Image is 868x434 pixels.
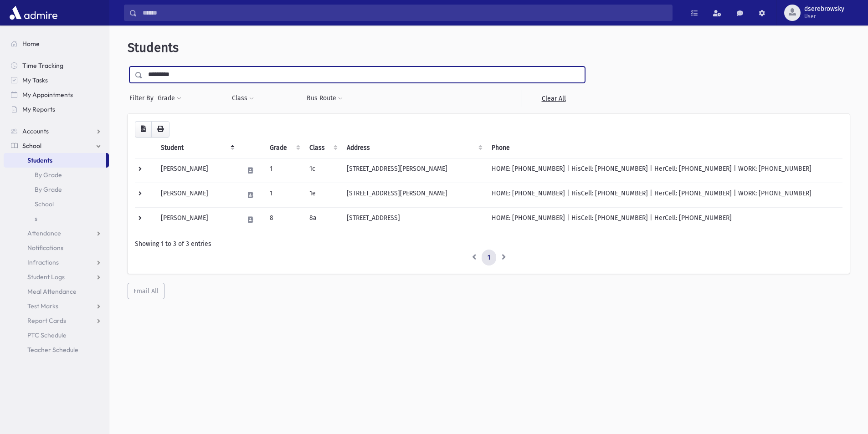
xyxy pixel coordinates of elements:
a: s [4,211,109,226]
a: Time Tracking [4,58,109,73]
span: Meal Attendance [27,287,77,296]
button: Email All [128,283,164,299]
span: Teacher Schedule [27,346,78,354]
a: 1 [482,250,496,266]
button: Class [231,90,254,107]
span: Home [22,40,40,48]
span: Filter By [129,93,157,103]
span: Test Marks [27,302,58,310]
button: Bus Route [306,90,343,107]
th: Address: activate to sort column ascending [341,138,486,158]
a: Clear All [522,90,585,107]
span: Accounts [22,127,49,135]
span: Time Tracking [22,61,63,70]
a: Teacher Schedule [4,342,109,357]
a: PTC Schedule [4,328,109,342]
button: CSV [135,121,152,138]
a: My Reports [4,102,109,117]
td: 1e [304,183,341,207]
td: 8 [264,207,303,232]
a: Report Cards [4,313,109,328]
span: Students [128,40,179,55]
span: PTC Schedule [27,331,67,339]
span: Report Cards [27,317,66,325]
a: Students [4,153,106,168]
a: Infractions [4,255,109,270]
a: By Grade [4,168,109,182]
a: Attendance [4,226,109,240]
input: Search [137,5,672,21]
button: Print [151,121,169,138]
td: [STREET_ADDRESS] [341,207,486,232]
a: Meal Attendance [4,284,109,299]
td: [PERSON_NAME] [155,183,238,207]
span: My Tasks [22,76,48,84]
span: Notifications [27,244,63,252]
td: 8a [304,207,341,232]
td: [PERSON_NAME] [155,207,238,232]
span: Student Logs [27,273,65,281]
td: 1 [264,183,303,207]
span: My Appointments [22,91,73,99]
td: [STREET_ADDRESS][PERSON_NAME] [341,158,486,183]
a: School [4,197,109,211]
td: HOME: [PHONE_NUMBER] | HisCell: [PHONE_NUMBER] | HerCell: [PHONE_NUMBER] [486,207,842,232]
td: 1c [304,158,341,183]
span: Attendance [27,229,61,237]
span: Infractions [27,258,59,266]
th: Class: activate to sort column ascending [304,138,341,158]
a: Accounts [4,124,109,138]
a: Test Marks [4,299,109,313]
button: Grade [157,90,182,107]
td: HOME: [PHONE_NUMBER] | HisCell: [PHONE_NUMBER] | HerCell: [PHONE_NUMBER] | WORK: [PHONE_NUMBER] [486,183,842,207]
a: By Grade [4,182,109,197]
td: 1 [264,158,303,183]
th: Grade: activate to sort column ascending [264,138,303,158]
span: User [804,13,844,20]
a: My Appointments [4,87,109,102]
a: School [4,138,109,153]
span: My Reports [22,105,55,113]
a: Notifications [4,240,109,255]
th: Student: activate to sort column descending [155,138,238,158]
span: dserebrowsky [804,5,844,13]
a: Home [4,36,109,51]
td: [STREET_ADDRESS][PERSON_NAME] [341,183,486,207]
th: Phone [486,138,842,158]
span: Students [27,156,52,164]
a: Student Logs [4,270,109,284]
span: School [22,142,41,150]
td: [PERSON_NAME] [155,158,238,183]
div: Showing 1 to 3 of 3 entries [135,239,842,249]
a: My Tasks [4,73,109,87]
img: AdmirePro [7,4,60,22]
td: HOME: [PHONE_NUMBER] | HisCell: [PHONE_NUMBER] | HerCell: [PHONE_NUMBER] | WORK: [PHONE_NUMBER] [486,158,842,183]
